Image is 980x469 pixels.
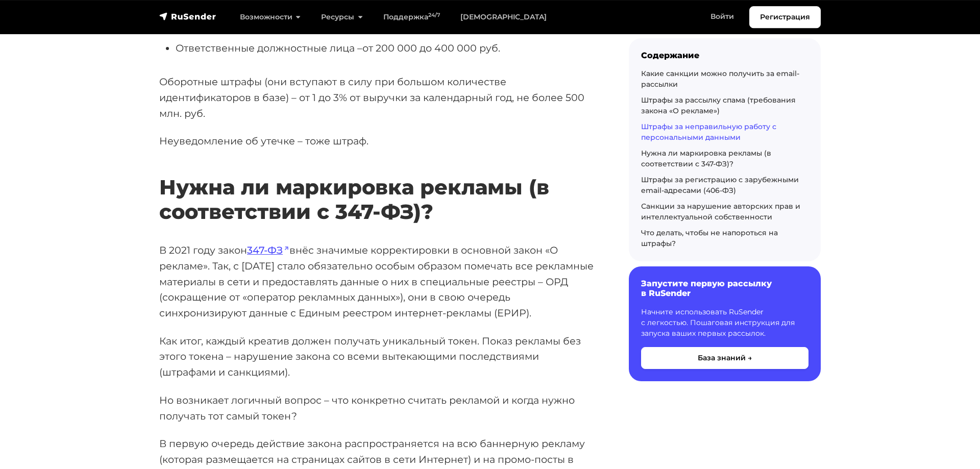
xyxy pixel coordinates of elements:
a: Штрафы за регистрацию с зарубежными email-адресами (406-ФЗ) [641,175,799,195]
a: Что делать, чтобы не напороться на штрафы? [641,228,778,248]
a: Запустите первую рассылку в RuSender Начните использовать RuSender с легкостью. Пошаговая инструк... [629,266,821,381]
a: Штрафы за неправильную работу с персональными данными [641,122,776,142]
h2: Нужна ли маркировка рекламы (в соответствии с 347-ФЗ)? [159,145,596,224]
a: [DEMOGRAPHIC_DATA] [450,7,557,28]
a: Ресурсы [311,7,373,28]
sup: 24/7 [428,12,440,18]
a: Нужна ли маркировка рекламы (в соответствии с 347-ФЗ)? [641,149,771,168]
a: Санкции за нарушение авторских прав и интеллектуальной собственности [641,202,800,221]
button: База знаний → [641,347,808,369]
p: Оборотные штрафы (они вступают в силу при большом количестве идентификаторов в базе) – от 1 до 3%... [159,74,596,121]
p: Как итог, каждый креатив должен получать уникальный токен. Показ рекламы без этого токена – наруш... [159,333,596,380]
h6: Запустите первую рассылку в RuSender [641,279,808,298]
a: 347-ФЗ [247,244,289,256]
div: Содержание [641,51,808,60]
p: Но возникает логичный вопрос – что конкретно считать рекламой и когда нужно получать тот самый то... [159,392,596,424]
p: В 2021 году закон внёс значимые корректировки в основной закон «О рекламе». Так, с [DATE] стало о... [159,242,596,321]
a: Регистрация [749,6,821,28]
a: Возможности [230,7,311,28]
a: Войти [700,6,744,27]
a: Поддержка24/7 [373,7,450,28]
p: Начните использовать RuSender с легкостью. Пошаговая инструкция для запуска ваших первых рассылок. [641,307,808,339]
a: Какие санкции можно получить за email-рассылки [641,69,799,89]
li: Ответственные должностные лица –от 200 000 до 400 000 руб. [176,40,596,56]
img: RuSender [159,11,216,21]
p: Неуведомление об утечке – тоже штраф. [159,133,596,149]
a: Штрафы за рассылку спама (требования закона «О рекламе») [641,95,796,115]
